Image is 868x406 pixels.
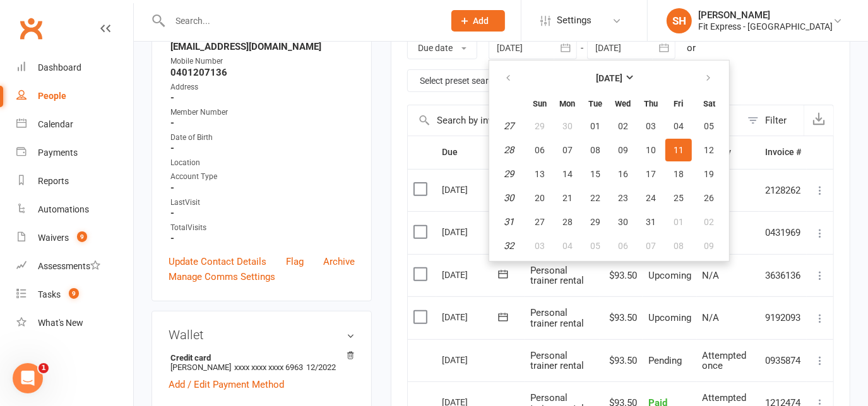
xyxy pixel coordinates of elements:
button: 13 [526,163,553,185]
div: [PERSON_NAME] [698,9,833,21]
span: 03 [646,121,656,131]
a: Archive [323,254,355,269]
a: People [16,82,133,110]
button: Filter [741,105,804,136]
button: 02 [610,115,636,137]
div: Dashboard [38,62,81,72]
button: 30 [554,115,581,137]
h3: Wallet [169,328,355,342]
span: 25 [674,193,684,203]
button: 12 [693,139,725,161]
input: Search... [166,12,435,30]
em: 30 [504,192,514,204]
a: Update Contact Details [169,254,266,269]
button: 21 [554,187,581,209]
div: People [38,91,66,101]
span: 19 [705,169,715,179]
div: or [687,40,696,55]
button: 06 [610,235,636,257]
div: Mobile Number [170,55,355,67]
div: Calendar [38,119,73,129]
strong: 0401207136 [170,67,355,78]
a: Flag [286,254,304,269]
button: 04 [554,235,581,257]
button: 27 [526,211,553,233]
td: 0431969 [759,211,807,254]
div: Member Number [170,107,355,119]
div: Waivers [38,233,69,243]
em: 27 [504,120,514,132]
button: 09 [693,235,725,257]
span: N/A [703,270,720,281]
button: 25 [665,187,692,209]
button: 07 [638,235,664,257]
button: 09 [610,139,636,161]
span: 12/2022 [306,362,336,372]
span: Personal trainer rental [530,350,584,372]
button: 28 [554,211,581,233]
div: Location [170,157,355,169]
span: Personal trainer rental [530,265,584,287]
div: Payments [38,148,78,158]
li: [PERSON_NAME] [169,351,355,374]
td: 2128262 [759,169,807,212]
span: 13 [535,169,545,179]
strong: - [170,92,355,103]
button: 03 [638,115,664,137]
span: 09 [618,145,628,155]
span: 01 [674,217,684,227]
button: 08 [582,139,609,161]
div: TotalVisits [170,222,355,234]
span: 30 [618,217,628,227]
iframe: Intercom live chat [13,363,43,393]
span: Settings [557,6,592,35]
div: What's New [38,318,83,328]
span: Personal trainer rental [530,307,584,329]
div: [DATE] [442,265,500,284]
div: Date of Birth [170,132,355,144]
button: 20 [526,187,553,209]
small: Monday [560,99,576,108]
div: Automations [38,204,89,214]
small: Friday [674,99,684,108]
strong: - [170,233,355,244]
span: 20 [535,193,545,203]
input: Search by invoice number [408,105,741,136]
small: Saturday [703,99,715,108]
span: 1 [39,363,49,373]
div: Address [170,81,355,93]
small: Wednesday [615,99,631,108]
a: Waivers 9 [16,224,133,252]
td: 9192093 [759,296,807,339]
span: 01 [590,121,600,131]
button: Due date [407,37,477,59]
span: 28 [562,217,573,227]
div: Assessments [38,261,100,271]
a: Tasks 9 [16,281,133,309]
em: 32 [504,240,514,252]
span: 31 [646,217,656,227]
em: 29 [504,168,514,180]
a: Calendar [16,110,133,139]
span: Upcoming [648,270,691,281]
span: 16 [618,169,628,179]
span: Pending [648,355,682,366]
small: Tuesday [588,99,602,108]
span: 9 [69,288,79,299]
td: $93.50 [600,339,643,382]
span: 08 [674,241,684,251]
small: Sunday [533,99,547,108]
span: 11 [674,145,684,155]
span: 07 [646,241,656,251]
span: 27 [535,217,545,227]
span: 24 [646,193,656,203]
strong: - [170,142,355,154]
div: Reports [38,176,69,186]
span: N/A [703,312,720,323]
div: [DATE] [442,350,500,369]
button: 11 [665,139,692,161]
td: $93.50 [600,296,643,339]
button: 16 [610,163,636,185]
span: 30 [562,121,573,131]
strong: - [170,117,355,129]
